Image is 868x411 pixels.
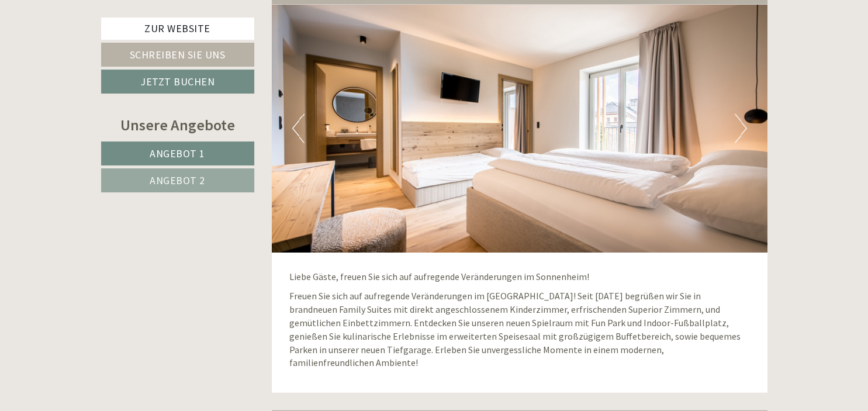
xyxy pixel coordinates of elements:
div: Inso Sonnenheim [18,34,180,43]
button: Senden [385,305,461,329]
button: Next [735,114,747,143]
small: 09:55 [18,57,180,65]
a: Schreiben Sie uns [101,43,254,67]
div: [DATE] [209,9,251,29]
span: Angebot 1 [150,147,205,160]
p: Freuen Sie sich auf aufregende Veränderungen im [GEOGRAPHIC_DATA]! Seit [DATE] begrüßen wir Sie i... [289,289,750,369]
button: Previous [292,114,305,143]
div: Guten Tag, wie können wir Ihnen helfen? [9,32,186,67]
span: Angebot 2 [150,174,205,187]
a: Jetzt buchen [101,70,254,94]
a: Zur Website [101,18,254,40]
p: Liebe Gäste, freuen Sie sich auf aufregende Veränderungen im Sonnenheim! [289,270,750,284]
div: Unsere Angebote [101,114,254,136]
